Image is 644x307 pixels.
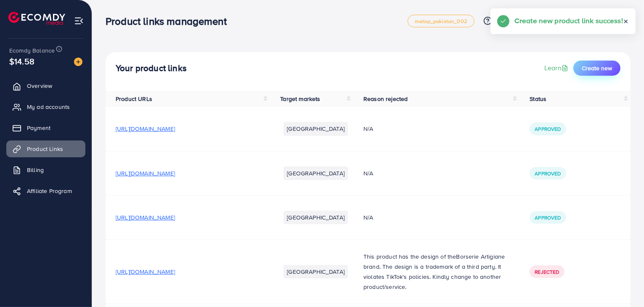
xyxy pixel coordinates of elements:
h3: Product links management [106,15,233,27]
span: Status [530,95,546,103]
li: [GEOGRAPHIC_DATA] [284,167,348,180]
a: Affiliate Program [6,183,85,199]
span: $14.58 [9,55,34,67]
span: Approved [535,214,561,221]
span: Overview [27,82,52,90]
span: [URL][DOMAIN_NAME] [116,213,175,222]
span: N/A [363,213,373,222]
span: Reason rejected [363,95,408,103]
button: Create new [573,61,620,76]
span: Product URLs [116,95,152,103]
h5: Create new product link success! [514,15,623,26]
a: My ad accounts [6,98,85,115]
span: Ecomdy Balance [9,46,55,55]
a: Billing [6,161,85,178]
span: Billing [27,166,44,174]
img: menu [74,16,84,26]
p: This product has the design of the . The design is a trademark of a third party. It violates TikT... [363,251,509,292]
a: Learn [544,63,570,73]
span: Payment [27,124,50,132]
span: N/A [363,124,373,133]
a: Overview [6,77,85,94]
span: Create new [582,64,612,72]
a: Payment [6,119,85,136]
span: [URL][DOMAIN_NAME] [116,267,175,276]
iframe: Chat [608,269,638,301]
span: metap_pakistan_002 [415,19,467,24]
li: [GEOGRAPHIC_DATA] [284,122,348,135]
span: N/A [363,169,373,177]
span: My ad accounts [27,103,70,111]
a: Product Links [6,140,85,157]
h4: Your product links [116,63,187,74]
a: metap_pakistan_002 [408,15,474,27]
span: [URL][DOMAIN_NAME] [116,124,175,133]
span: [URL][DOMAIN_NAME] [116,169,175,177]
li: [GEOGRAPHIC_DATA] [284,211,348,224]
span: Affiliate Program [27,187,72,195]
span: Rejected [535,268,559,275]
img: image [74,58,82,66]
span: Target markets [280,95,320,103]
span: Product Links [27,145,63,153]
img: logo [8,12,65,25]
span: Approved [535,170,561,177]
li: [GEOGRAPHIC_DATA] [284,265,348,278]
span: Approved [535,125,561,132]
